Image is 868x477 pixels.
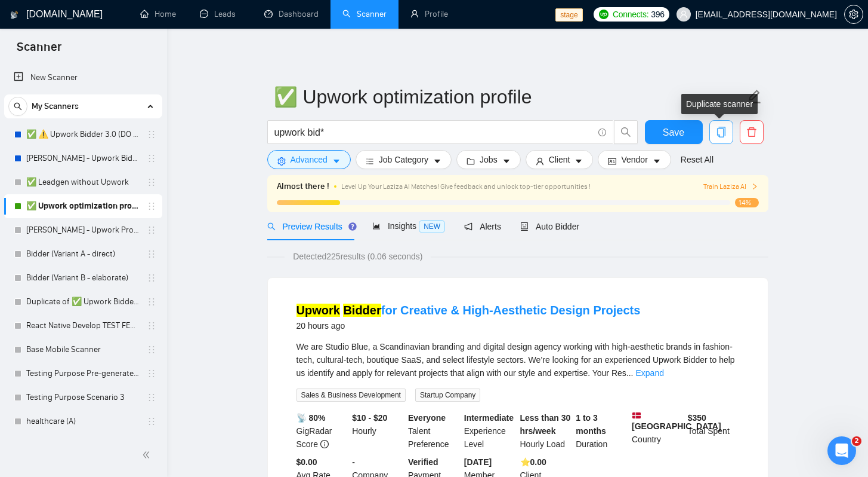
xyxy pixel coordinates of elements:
[379,153,428,166] span: Job Category
[621,153,647,166] span: Vendor
[7,38,71,63] span: Scanner
[26,409,140,433] a: healthcare (A)
[502,157,511,166] span: caret-down
[735,198,759,207] span: 14%
[636,368,664,378] a: Expand
[408,457,438,467] b: Verified
[740,120,764,144] button: delete
[147,321,156,331] span: holder
[746,89,762,105] span: edit
[681,94,758,114] div: Duplicate scanner
[464,457,492,467] b: [DATE]
[277,157,286,166] span: setting
[536,157,544,166] span: user
[408,413,446,423] b: Everyone
[599,10,608,19] img: upwork-logo.png
[274,82,744,112] input: Scanner name...
[614,120,638,144] button: search
[147,393,156,402] span: holder
[518,411,574,451] div: Hourly Load
[9,102,27,111] span: search
[26,123,140,146] a: ✅ ⚠️ Upwork Bidder 3.0 (DO NOT TOUCH)
[608,157,616,166] span: idcard
[751,183,758,190] span: right
[147,369,156,378] span: holder
[341,182,591,191] span: Level Up Your Laziza AI Matches! Give feedback and unlock top-tier opportunities !
[852,436,861,446] span: 2
[147,345,156,354] span: holder
[651,8,664,21] span: 396
[480,153,498,166] span: Jobs
[140,9,176,19] a: homeHome
[147,417,156,426] span: holder
[688,413,706,423] b: $ 350
[342,9,387,19] a: searchScanner
[410,9,448,19] a: userProfile
[629,411,685,451] div: Country
[294,411,350,451] div: GigRadar Score
[277,180,329,193] span: Almost there !
[147,130,156,139] span: holder
[419,220,445,233] span: NEW
[467,157,475,166] span: folder
[464,413,514,423] b: Intermediate
[520,222,529,231] span: robot
[296,304,641,317] a: Upwork Bidderfor Creative & High-Aesthetic Design Projects
[845,10,863,19] span: setting
[296,340,739,380] div: We are Studio Blue, a Scandinavian branding and digital design agency working with high-aesthetic...
[827,436,856,465] iframe: Intercom live chat
[844,10,863,19] a: setting
[14,66,153,90] a: New Scanner
[147,273,156,283] span: holder
[26,146,140,170] a: [PERSON_NAME] - Upwork Bidder
[296,319,641,333] div: 20 hours ago
[685,411,742,451] div: Total Spent
[347,221,358,232] div: Tooltip anchor
[352,413,387,423] b: $10 - $20
[632,411,721,431] b: [GEOGRAPHIC_DATA]
[626,368,634,378] span: ...
[26,314,140,338] a: React Native Develop TEST FEB 123
[406,411,462,451] div: Talent Preference
[464,222,501,231] span: Alerts
[147,178,156,187] span: holder
[296,457,317,467] b: $0.00
[296,342,735,378] span: We are Studio Blue, a Scandinavian branding and digital design agency working with high-aesthetic...
[26,290,140,314] a: Duplicate of ✅ Upwork Bidder 3.0
[703,181,758,192] button: Train Laziza AI
[614,127,637,137] span: search
[147,201,156,211] span: holder
[343,304,381,317] mark: Bidder
[32,94,79,118] span: My Scanners
[613,8,648,21] span: Connects:
[740,127,763,137] span: delete
[356,150,452,169] button: barsJob Categorycaret-down
[26,266,140,290] a: Bidder (Variant B - elaborate)
[200,9,240,19] a: messageLeads
[576,413,606,436] b: 1 to 3 months
[10,5,18,25] img: logo
[320,440,329,448] span: info-circle
[147,225,156,235] span: holder
[366,157,374,166] span: bars
[464,222,472,231] span: notification
[663,125,684,140] span: Save
[681,153,713,166] a: Reset All
[8,97,27,116] button: search
[296,413,326,423] b: 📡 80%
[147,249,156,259] span: holder
[456,150,521,169] button: folderJobscaret-down
[844,5,863,24] button: setting
[332,157,341,166] span: caret-down
[26,194,140,218] a: ✅ Upwork optimization profile
[415,389,480,402] span: Startup Company
[653,157,661,166] span: caret-down
[26,362,140,386] a: Testing Purpose Pre-generated 1
[372,222,381,230] span: area-chart
[26,386,140,409] a: Testing Purpose Scenario 3
[4,66,162,90] li: New Scanner
[526,150,594,169] button: userClientcaret-down
[598,150,671,169] button: idcardVendorcaret-down
[520,413,571,436] b: Less than 30 hrs/week
[285,250,431,263] span: Detected 225 results (0.06 seconds)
